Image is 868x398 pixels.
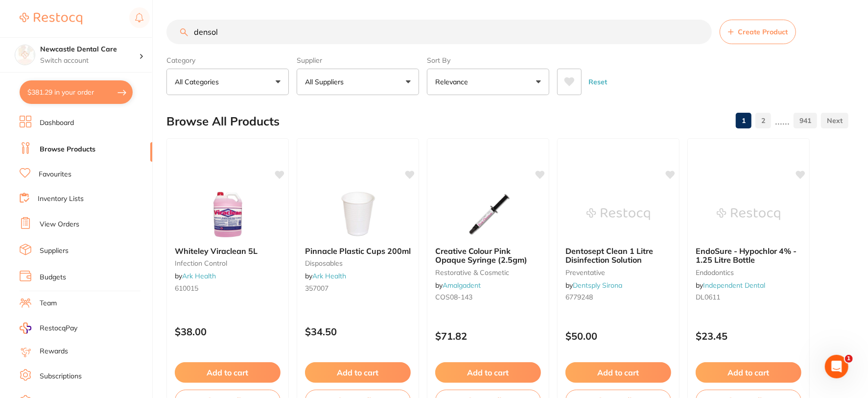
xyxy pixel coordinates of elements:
button: Add to cart [305,362,411,383]
span: DL0611 [696,293,720,301]
p: $71.82 [435,330,541,342]
img: EndoSure - Hypochlor 4% - 1.25 Litre Bottle [717,190,780,239]
span: Whiteley Viraclean 5L [175,246,258,256]
span: Dentosept Clean 1 Litre Disinfection Solution [565,246,653,265]
a: Dentsply Sirona [573,281,622,290]
p: All Suppliers [305,77,348,87]
button: All Categories [166,69,289,95]
a: 1 [736,111,751,130]
p: ...... [775,115,790,126]
span: Creative Colour Pink Opaque Syringe (2.5gm) [435,246,527,265]
button: Reset [586,69,610,95]
img: Dentosept Clean 1 Litre Disinfection Solution [586,190,650,239]
span: 357007 [305,284,328,293]
a: View Orders [40,220,79,229]
a: Team [40,298,57,308]
b: Pinnacle Plastic Cups 200ml [305,247,411,255]
span: COS08-143 [435,293,472,301]
img: Creative Colour Pink Opaque Syringe (2.5gm) [456,190,520,239]
img: RestocqPay [20,323,31,334]
span: 1 [845,355,853,363]
b: EndoSure - Hypochlor 4% - 1.25 Litre Bottle [696,247,801,265]
a: Inventory Lists [38,194,84,204]
label: Category [166,56,289,65]
button: Add to cart [175,362,281,383]
input: Search Products [166,20,712,44]
p: Switch account [40,56,139,66]
span: by [565,281,622,290]
a: RestocqPay [20,323,77,334]
img: Newcastle Dental Care [15,45,35,65]
small: infection control [175,259,281,267]
p: $34.50 [305,326,411,337]
img: Restocq Logo [20,13,82,25]
p: $50.00 [565,330,671,342]
span: 6779248 [565,293,593,301]
span: Pinnacle Plastic Cups 200ml [305,246,411,256]
iframe: Intercom live chat [825,355,848,378]
a: Rewards [40,347,68,356]
a: Favourites [39,170,71,179]
b: Dentosept Clean 1 Litre Disinfection Solution [565,247,671,265]
p: $38.00 [175,326,281,337]
small: disposables [305,259,411,267]
button: Add to cart [435,362,541,383]
b: Whiteley Viraclean 5L [175,247,281,255]
button: Relevance [427,69,549,95]
a: Independent Dental [703,281,765,290]
span: by [696,281,765,290]
small: endodontics [696,269,801,276]
span: 610015 [175,284,198,293]
a: Budgets [40,273,66,282]
button: $381.29 in your order [20,80,133,104]
p: $23.45 [696,330,801,342]
h2: Browse All Products [166,115,280,128]
a: Amalgadent [443,281,481,290]
h4: Newcastle Dental Care [40,45,139,54]
a: Subscriptions [40,372,82,381]
a: Dashboard [40,118,74,128]
span: by [435,281,481,290]
span: by [305,272,346,280]
label: Sort By [427,56,549,65]
span: EndoSure - Hypochlor 4% - 1.25 Litre Bottle [696,246,797,265]
img: Whiteley Viraclean 5L [196,190,259,239]
label: Supplier [297,56,419,65]
span: RestocqPay [40,323,77,333]
button: Add to cart [696,362,801,383]
a: Ark Health [312,272,346,280]
a: 941 [794,111,817,130]
p: All Categories [175,77,223,87]
p: Relevance [435,77,472,87]
small: restorative & cosmetic [435,269,541,276]
a: Ark Health [182,272,216,280]
button: Create Product [720,20,796,44]
img: Pinnacle Plastic Cups 200ml [326,190,390,239]
b: Creative Colour Pink Opaque Syringe (2.5gm) [435,247,541,265]
a: Browse Products [40,145,95,154]
button: Add to cart [565,362,671,383]
small: preventative [565,269,671,276]
a: Restocq Logo [20,7,82,30]
span: by [175,272,216,280]
a: Suppliers [40,246,69,256]
span: Create Product [738,28,788,36]
button: All Suppliers [297,69,419,95]
a: 2 [755,111,771,130]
